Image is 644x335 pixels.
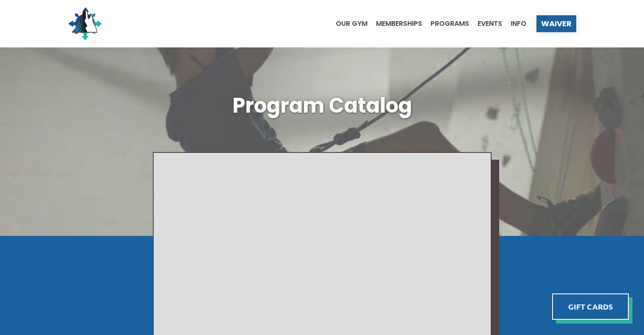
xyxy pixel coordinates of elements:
[478,20,502,27] span: Events
[376,20,422,27] span: Memberships
[511,20,526,27] span: Info
[431,20,469,27] span: Programs
[336,20,368,27] span: Our Gym
[68,91,576,120] h1: Program Catalog
[368,20,422,27] a: Memberships
[422,20,469,27] a: Programs
[541,20,572,28] span: Waiver
[502,20,526,27] a: Info
[327,20,368,27] a: Our Gym
[469,20,502,27] a: Events
[536,15,576,32] a: Waiver
[68,7,102,41] img: North Wall Logo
